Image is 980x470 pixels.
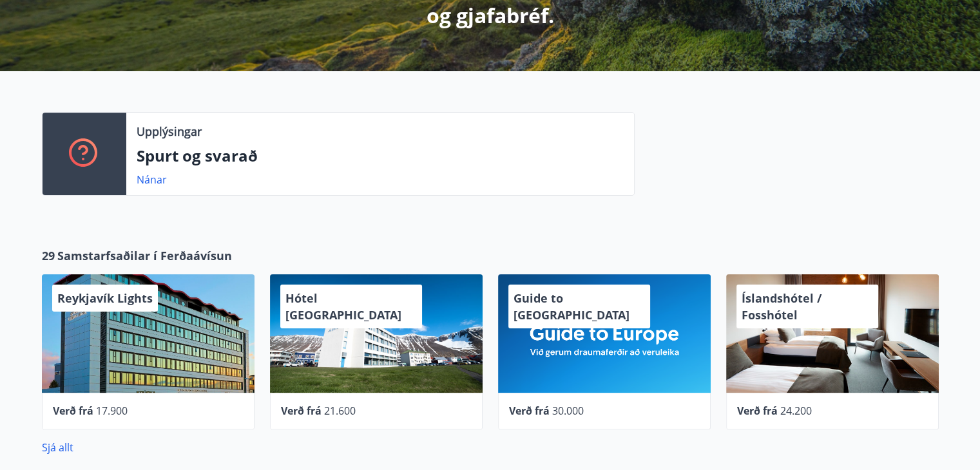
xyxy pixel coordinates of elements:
span: 29 [42,247,55,264]
span: 21.600 [324,404,356,418]
span: 24.200 [780,404,812,418]
span: Verð frá [53,404,93,418]
span: Verð frá [509,404,550,418]
p: Upplýsingar [137,123,202,140]
a: Nánar [137,173,167,187]
span: Íslandshótel / Fosshótel [742,290,821,323]
span: Verð frá [737,404,778,418]
span: Guide to [GEOGRAPHIC_DATA] [514,290,629,323]
span: Samstarfsaðilar í Ferðaávísun [57,247,232,264]
span: Verð frá [281,404,322,418]
span: Hótel [GEOGRAPHIC_DATA] [285,290,401,323]
p: Spurt og svarað [137,145,624,167]
a: Sjá allt [42,440,73,455]
span: 17.900 [96,404,128,418]
span: 30.000 [552,404,584,418]
span: Reykjavík Lights [57,290,153,306]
